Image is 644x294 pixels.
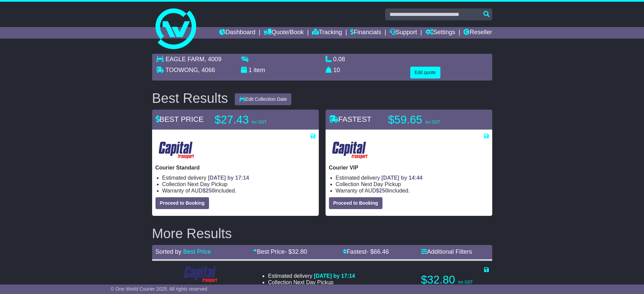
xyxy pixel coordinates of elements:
li: Estimated delivery [268,273,355,279]
li: Estimated delivery [162,175,315,181]
span: 66.46 [374,248,389,255]
span: Sorted by [155,248,182,255]
img: CapitalTransport: Courier VIP [329,139,371,161]
li: Collection [268,279,355,286]
a: Financials [350,27,381,39]
span: Next Day Pickup [187,181,227,187]
span: - $ [285,248,307,255]
span: , 4066 [198,67,215,73]
span: [DATE] by 14:44 [381,175,423,181]
span: 32.80 [292,248,307,255]
span: 1 [249,67,252,73]
button: Edit Collection Date [235,93,291,105]
span: $ [376,188,388,194]
span: TOOWONG [165,67,198,73]
a: Tracking [312,27,342,39]
a: Quote/Book [264,27,304,39]
span: BEST PRICE [155,115,204,123]
span: inc GST [458,280,473,285]
button: Proceed to Booking [329,197,382,209]
img: CapitalTransport: Station Wagon Standard [181,264,221,285]
a: Fastest- $66.46 [343,248,389,255]
p: Courier VIP [329,164,489,171]
span: - $ [367,248,389,255]
li: Collection [336,181,489,187]
p: $59.65 [388,113,473,127]
a: Dashboard [219,27,255,39]
span: inc GST [252,120,267,125]
p: $27.43 [215,113,299,127]
h2: More Results [152,226,492,241]
p: Courier Standard [155,164,315,171]
a: Best Price [183,248,211,255]
span: [DATE] by 17:14 [208,175,249,181]
span: 0.08 [333,56,345,63]
li: Warranty of AUD included. [162,187,315,194]
li: Collection [162,181,315,187]
button: Edit quote [410,67,440,78]
span: Next Day Pickup [361,181,401,187]
img: CapitalTransport: Courier Standard [155,139,198,161]
span: item [254,67,265,73]
span: 10 [333,67,340,73]
span: [DATE] by 17:14 [314,273,355,279]
span: , 4009 [205,56,222,63]
span: Next Day Pickup [293,279,333,285]
div: Best Results [149,91,232,106]
span: 250 [206,188,215,194]
span: EAGLE FARM [166,56,205,63]
a: Settings [425,27,455,39]
span: inc GST [425,120,440,125]
button: Proceed to Booking [155,197,209,209]
li: Estimated delivery [336,175,489,181]
span: 250 [379,188,388,194]
p: $32.80 [421,273,489,287]
li: Warranty of AUD included. [336,187,489,194]
a: Support [390,27,417,39]
span: FASTEST [329,115,372,123]
span: © One World Courier 2025. All rights reserved. [111,286,209,292]
a: Best Price- $32.80 [253,248,307,255]
span: $ [203,188,215,194]
a: Additional Filters [421,248,472,255]
a: Reseller [463,27,492,39]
